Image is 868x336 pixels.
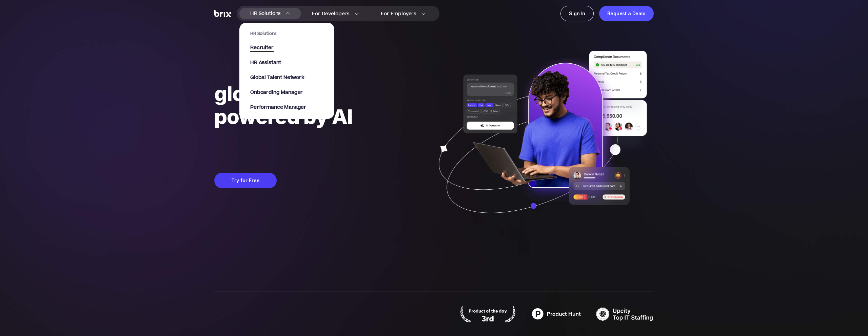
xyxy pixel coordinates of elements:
[250,44,323,51] a: Recruiter
[214,10,231,17] img: Brix Logo
[596,306,654,322] img: TOP IT STAFFING
[250,8,281,19] span: HR Solutions
[599,6,654,21] a: Request a Demo
[528,306,585,322] img: product hunt badge
[560,6,594,21] a: Sign In
[250,59,281,66] span: HR Assistant
[214,82,353,105] div: globally
[250,89,303,96] span: Onboarding Manager
[427,51,654,233] img: ai generate
[214,105,353,128] div: powered by AI
[250,74,323,81] a: Global Talent Network
[250,74,304,81] span: Global Talent Network
[250,104,306,111] span: Performance Manager
[312,10,350,17] span: For Developers
[459,306,517,322] img: product hunt badge
[214,173,277,188] button: Try for Free
[250,89,323,96] a: Onboarding Manager
[250,59,323,66] a: HR Assistant
[381,10,416,17] span: For Employers
[250,31,323,36] span: HR Solutions
[250,44,274,52] span: Recruiter
[250,104,323,111] a: Performance Manager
